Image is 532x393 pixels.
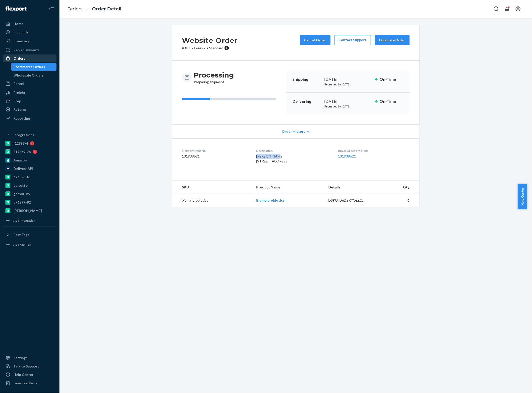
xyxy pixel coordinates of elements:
[335,35,371,45] a: Contact Support
[13,242,31,247] div: Add Fast Tag
[502,4,512,14] button: Open notifications
[13,364,39,369] div: Talk to Support
[13,116,30,121] div: Reporting
[3,173,56,181] a: 6e639d-fc
[375,35,410,45] button: Duplicate Order
[194,71,234,79] h3: Processing
[13,149,31,154] div: 5176b9-7b
[379,181,420,194] th: Qty
[182,149,248,153] dt: Flexport Order ID
[13,175,30,180] div: 6e639d-fc
[3,80,56,88] a: Parcel
[13,81,24,86] div: Parcel
[3,148,56,156] a: 5176b9-7b
[379,194,420,207] td: 6
[13,158,27,163] div: Amazon
[13,48,40,52] div: Replenishments
[13,355,28,360] div: Settings
[11,63,57,71] a: Ecommerce Orders
[513,4,523,14] button: Open account menu
[3,354,56,362] a: Settings
[3,139,56,147] a: f12898-4
[11,71,57,79] a: Wholesale Orders
[256,154,288,163] span: [PERSON_NAME] [STREET_ADDRESS]
[3,131,56,139] button: Integrations
[182,35,238,46] h2: Website Order
[325,77,371,82] div: [DATE]
[3,190,56,198] a: gnzsuz-v5
[3,54,56,62] a: Orders
[47,4,56,14] button: Close Navigation
[3,379,56,387] button: Give Feedback
[3,46,56,54] a: Replenishments
[328,198,375,203] div: DSKU: D6DZXYQEE2L
[14,64,45,69] div: Ecommerce Orders
[256,149,330,153] dt: Destination
[338,154,356,158] a: 131938621
[3,217,56,225] a: Add Integration
[182,154,248,159] dd: 131938621
[92,6,121,12] a: Order Detail
[13,191,30,196] div: gnzsuz-v5
[3,371,56,379] a: Help Center
[3,28,56,36] a: Inbounds
[13,183,28,188] div: pulsetto
[13,90,26,95] div: Freight
[172,194,252,207] td: bioma_probiotics
[13,39,29,44] div: Inventory
[325,104,371,108] p: Promised by [DATE]
[13,232,29,237] div: Fast Tags
[209,46,224,50] span: Standard
[13,208,42,213] div: [PERSON_NAME]
[300,35,331,45] button: Cancel Order
[292,77,321,82] p: Shipping
[3,165,56,173] a: Deliverr API
[282,129,305,134] span: Order History
[3,362,56,370] a: Talk to Support
[13,56,25,61] div: Orders
[13,30,28,35] div: Inbounds
[325,99,371,104] div: [DATE]
[182,46,238,51] p: # BIO-2124497
[207,46,208,50] span: •
[324,181,379,194] th: Details
[3,198,56,206] a: a76299-82
[3,231,56,239] button: Fast Tags
[491,4,501,14] button: Open Search Box
[13,381,37,386] div: Give Feedback
[194,71,234,84] div: Preparing shipment
[14,73,44,78] div: Wholesale Orders
[3,20,56,28] a: Home
[325,82,371,86] p: Promised by [DATE]
[13,166,33,171] div: Deliverr API
[3,182,56,189] a: pulsetto
[13,132,34,137] div: Integrations
[13,107,27,112] div: Returns
[256,198,284,202] a: Bioma probiotics
[380,77,404,82] p: On-Time
[338,149,409,153] dt: Buyer Order Tracking
[3,97,56,105] a: Prep
[379,38,405,43] div: Duplicate Order
[13,141,28,146] div: f12898-4
[13,372,33,377] div: Help Center
[3,89,56,97] a: Freight
[172,181,252,194] th: SKU
[3,105,56,113] a: Returns
[3,241,56,249] a: Add Fast Tag
[13,21,23,26] div: Home
[67,6,83,12] a: Orders
[63,2,125,16] ol: breadcrumbs
[380,99,404,104] p: On-Time
[13,218,35,223] div: Add Integration
[518,184,527,209] button: Help Center
[3,207,56,215] a: [PERSON_NAME]
[3,156,56,164] a: Amazon
[3,37,56,45] a: Inventory
[252,181,324,194] th: Product Name
[13,99,21,104] div: Prep
[3,114,56,122] a: Reporting
[292,99,321,104] p: Delivering
[13,200,31,205] div: a76299-82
